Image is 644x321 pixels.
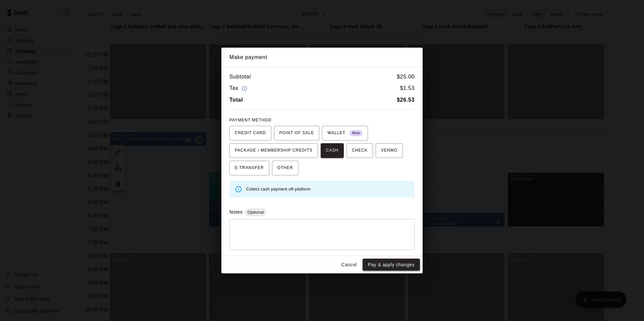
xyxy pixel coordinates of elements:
button: CASH [321,143,344,158]
span: OTHER [277,163,293,173]
button: OTHER [272,161,299,175]
span: POINT OF SALE [279,128,314,139]
b: Total [229,97,243,103]
span: New [350,129,363,138]
h6: Tax [229,84,249,93]
span: CREDIT CARD [235,128,266,139]
label: Notes [229,209,243,215]
button: WALLET New [322,126,368,141]
span: Optional [245,210,266,215]
span: VENMO [381,145,397,156]
button: E-TRANSFER [229,161,269,175]
span: PAYMENT METHOD [229,118,271,122]
span: WALLET [327,128,363,139]
button: Pay & apply changes [363,259,420,271]
b: $ 26.53 [397,97,415,103]
button: POINT OF SALE [274,126,319,141]
button: CREDIT CARD [229,126,271,141]
button: Cancel [338,259,360,271]
h6: $ 25.00 [397,72,415,81]
span: Collect cash payment off-platform [246,187,311,192]
button: PACKAGE / MEMBERSHIP CREDITS [229,143,318,158]
button: CHECK [346,143,373,158]
h6: $ 1.53 [400,84,415,93]
span: CASH [326,145,338,156]
h2: Make payment [221,48,423,67]
span: E-TRANSFER [235,163,264,173]
span: PACKAGE / MEMBERSHIP CREDITS [235,145,313,156]
span: CHECK [352,145,368,156]
button: VENMO [376,143,403,158]
h6: Subtotal [229,72,251,81]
